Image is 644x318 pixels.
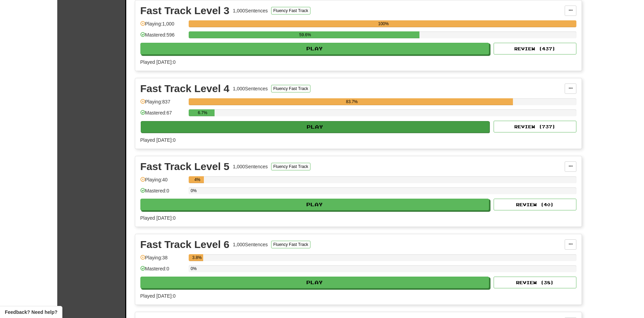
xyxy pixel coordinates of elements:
[140,43,489,54] button: Play
[233,163,268,170] div: 1,000 Sentences
[191,109,215,116] div: 6.7%
[191,176,204,183] div: 4%
[494,199,576,210] button: Review (40)
[140,137,176,143] span: Played [DATE]: 0
[140,277,489,288] button: Play
[494,43,576,54] button: Review (437)
[140,215,176,221] span: Played [DATE]: 0
[140,293,176,299] span: Played [DATE]: 0
[140,161,230,172] div: Fast Track Level 5
[140,254,185,266] div: Playing: 38
[140,98,185,110] div: Playing: 837
[271,163,310,170] button: Fluency Fast Track
[233,85,268,92] div: 1,000 Sentences
[271,241,310,248] button: Fluency Fast Track
[140,31,185,43] div: Mastered: 596
[271,7,310,14] button: Fluency Fast Track
[233,241,268,248] div: 1,000 Sentences
[191,98,513,105] div: 83.7%
[271,85,310,92] button: Fluency Fast Track
[191,31,420,38] div: 59.6%
[191,20,576,27] div: 100%
[140,199,489,210] button: Play
[140,83,230,94] div: Fast Track Level 4
[191,254,203,261] div: 3.8%
[140,6,230,16] div: Fast Track Level 3
[233,7,268,14] div: 1,000 Sentences
[140,20,185,32] div: Playing: 1,000
[494,277,576,288] button: Review (38)
[140,176,185,188] div: Playing: 40
[141,121,490,133] button: Play
[140,59,176,65] span: Played [DATE]: 0
[140,187,185,199] div: Mastered: 0
[140,109,185,121] div: Mastered: 67
[5,309,57,316] span: Open feedback widget
[140,239,230,250] div: Fast Track Level 6
[494,121,576,132] button: Review (737)
[140,265,185,277] div: Mastered: 0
